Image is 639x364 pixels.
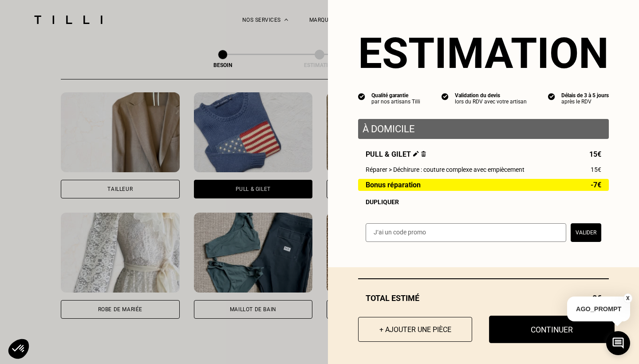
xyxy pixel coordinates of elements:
img: Supprimer [421,151,426,157]
button: X [623,293,632,303]
button: Continuer [489,316,615,343]
img: Éditer [413,151,419,157]
div: Validation du devis [455,92,527,99]
button: Valider [571,223,601,242]
input: J‘ai un code promo [366,223,566,242]
img: icon list info [358,92,365,100]
div: Total estimé [358,293,609,303]
span: -7€ [591,181,601,189]
span: 15€ [589,150,601,158]
div: par nos artisans Tilli [371,99,420,105]
p: À domicile [363,123,604,135]
div: Qualité garantie [371,92,420,99]
span: Réparer > Déchirure : couture complexe avec empiècement [366,166,525,173]
div: Délais de 3 à 5 jours [561,92,609,99]
img: icon list info [442,92,449,100]
section: Estimation [358,28,609,78]
p: AGO_PROMPT [567,297,630,321]
div: lors du RDV avec votre artisan [455,99,527,105]
span: Bonus réparation [366,181,421,189]
div: Dupliquer [366,198,601,206]
div: après le RDV [561,99,609,105]
span: 15€ [591,166,601,173]
img: icon list info [548,92,555,100]
button: + Ajouter une pièce [358,317,472,342]
span: Pull & gilet [366,150,426,158]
